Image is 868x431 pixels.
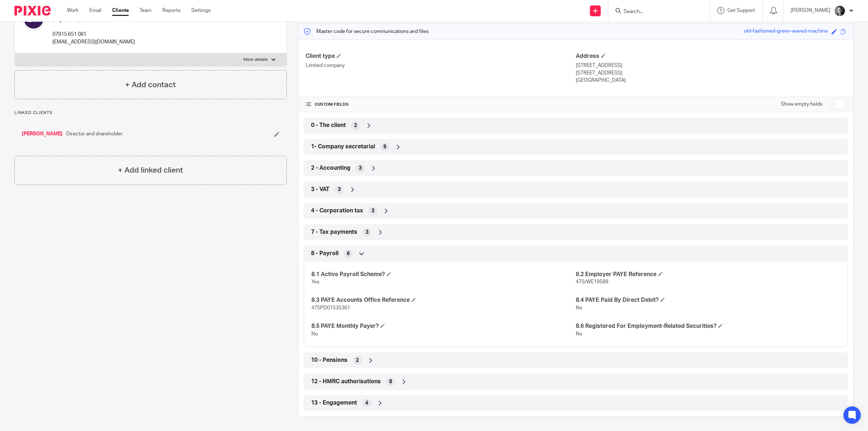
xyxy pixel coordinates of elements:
span: 2 [356,357,359,364]
h4: 8.4 PAYE Paid By Direct Debit? [576,296,840,304]
p: Limited company [306,62,576,69]
img: Pixie [14,6,51,16]
h4: Client type [306,52,576,60]
a: Settings [191,7,210,14]
p: [STREET_ADDRESS] [576,69,846,77]
span: 4 [365,400,368,407]
span: 475PD01535361 [311,305,350,310]
p: 07915 651 081 [52,31,135,38]
span: 13 - Engagement [311,399,357,407]
p: [EMAIL_ADDRESS][DOMAIN_NAME] [52,38,135,46]
h4: Address [576,52,846,60]
h4: CUSTOM FIELDS [306,102,576,107]
a: [PERSON_NAME] [22,130,63,138]
h4: + Add linked client [118,165,183,176]
span: 7 - Tax payments [311,228,357,236]
h4: 8.5 PAYE Monthly Payer? [311,322,576,330]
a: Reports [162,7,180,14]
span: 2 [354,122,357,129]
a: Email [89,7,101,14]
a: Clients [112,7,129,14]
h4: 8.3 PAYE Accounts Office Reference [311,296,576,304]
span: 10 - Pensions [311,356,348,364]
p: Linked clients [14,110,287,116]
h4: + Add contact [125,79,176,90]
span: 2 - Accounting [311,164,350,172]
span: 8 - Payroll [311,250,339,257]
p: [GEOGRAPHIC_DATA] [576,77,846,84]
span: 3 [359,165,362,172]
span: 4 - Corporation tax [311,207,363,215]
h4: 8.2 Employer PAYE Reference [576,271,840,278]
span: Yes [311,279,319,284]
img: DSC_9061-3.jpg [834,5,846,17]
span: 1- Company secretarial [311,143,375,151]
div: old-fashioned-green-waved-machine [744,28,828,36]
p: Master code for secure communications and files [304,28,429,35]
span: Director and shareholder [66,130,123,138]
span: 3 - VAT [311,186,329,193]
a: Work [67,7,78,14]
span: 0 - The client [311,122,346,129]
p: [STREET_ADDRESS] [576,62,846,69]
span: 6 [347,250,350,257]
span: 3 [366,229,369,236]
span: 8 [389,378,392,385]
p: More details [243,57,268,63]
p: [PERSON_NAME] [791,7,830,14]
span: 12 - HMRC authorisations [311,378,381,385]
a: Team [140,7,152,14]
label: Show empty fields [781,101,822,108]
span: No [576,331,582,337]
span: Get Support [727,8,755,13]
span: 9 [383,143,386,151]
span: 3 [338,186,341,193]
span: 3 [371,207,374,215]
span: No [576,305,582,310]
input: Search [623,9,688,15]
h4: 8.1 Active Payroll Scheme? [311,271,576,278]
span: No [311,331,318,337]
h4: 8.6 Registered For Employment-Related Securities? [576,322,840,330]
span: 475/WE19589 [576,279,608,284]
